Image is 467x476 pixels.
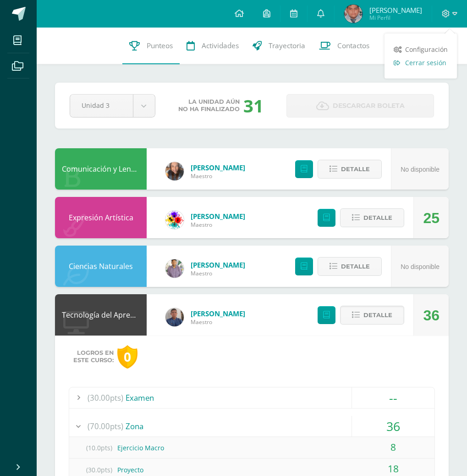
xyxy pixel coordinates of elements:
a: Configuración [385,43,457,56]
span: Maestro [191,221,245,229]
div: 8 [352,437,434,458]
a: Actividades [180,28,246,64]
div: Tecnología del Aprendizaje y Comunicación [55,294,147,336]
div: Comunicación y Lenguaje L1 [55,148,147,190]
div: -- [352,387,434,408]
button: Detalle [340,208,404,227]
button: Detalle [340,306,404,325]
span: Maestro [191,269,245,277]
span: Configuración [405,45,448,54]
div: Zona [69,416,434,437]
div: 36 [352,416,434,437]
span: No disponible [401,166,440,173]
img: d0a5be8572cbe4fc9d9d910beeabcdaa.png [165,211,184,229]
a: Cerrar sesión [385,56,457,69]
img: 754a79e75c0bd8aaa40322c85fa4de6f.png [344,5,363,23]
span: Punteos [147,41,173,50]
span: (10.0pts) [81,437,117,458]
span: (30.00pts) [88,387,123,408]
div: Examen [69,387,434,408]
span: [PERSON_NAME] [369,6,422,15]
div: 0 [117,345,137,369]
button: Detalle [318,257,382,276]
span: Contactos [337,41,369,50]
span: Detalle [341,161,370,178]
a: [PERSON_NAME] [191,260,245,269]
span: No disponible [401,263,440,270]
span: Detalle [363,307,392,324]
span: Maestro [191,318,245,326]
div: 31 [243,94,264,118]
a: Unidad 3 [70,95,155,117]
span: Mi Perfil [369,14,422,22]
a: [PERSON_NAME] [191,212,245,221]
button: Detalle [318,160,382,179]
a: Trayectoria [246,28,312,64]
a: Punteos [122,28,180,64]
div: 25 [423,197,440,239]
span: Cerrar sesión [405,58,446,67]
a: [PERSON_NAME] [191,309,245,318]
div: Ejercicio Macro [69,437,434,458]
img: bf66807720f313c6207fc724d78fb4d0.png [165,308,184,326]
div: Ciencias Naturales [55,246,147,287]
span: Detalle [341,258,370,275]
img: b08e72ae1415402f2c8bd1f3d2cdaa84.png [165,259,184,278]
span: Unidad 3 [82,95,121,116]
span: La unidad aún no ha finalizado [178,98,240,113]
a: Contactos [312,28,376,64]
span: Detalle [363,209,392,226]
span: (70.00pts) [88,416,123,437]
a: [PERSON_NAME] [191,163,245,172]
span: Trayectoria [269,41,305,50]
span: Actividades [202,41,239,50]
div: Expresión Artística [55,197,147,238]
img: 8286b9a544571e995a349c15127c7be6.png [165,162,184,180]
span: Logros en este curso: [73,349,114,364]
span: Descargar boleta [333,95,405,117]
span: Maestro [191,172,245,180]
div: 36 [423,295,440,336]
